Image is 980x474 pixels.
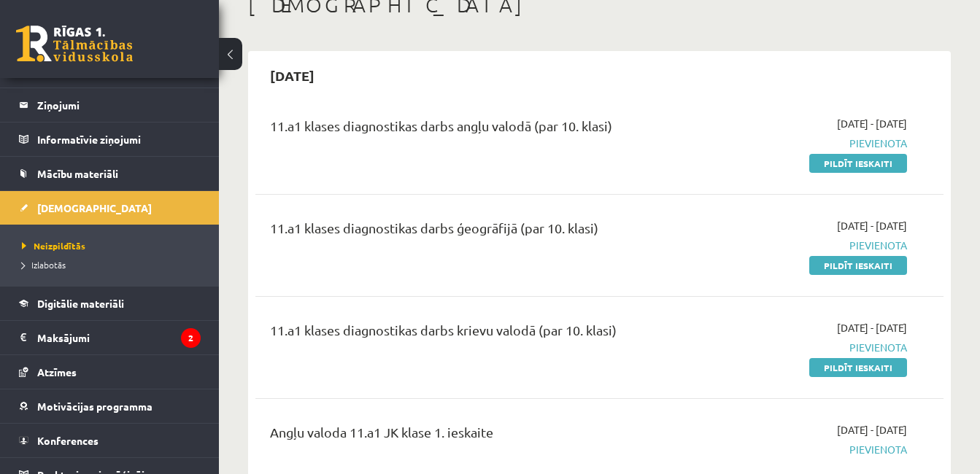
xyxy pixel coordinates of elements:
span: Pievienota [709,238,907,253]
h2: [DATE] [255,58,329,93]
a: Pildīt ieskaiti [809,358,907,377]
a: Izlabotās [22,258,204,271]
a: Maksājumi2 [19,321,201,354]
legend: Ziņojumi [37,88,201,122]
span: Pievienota [709,442,907,457]
span: Neizpildītās [22,240,85,252]
a: Atzīmes [19,355,201,389]
div: 11.a1 klases diagnostikas darbs krievu valodā (par 10. klasi) [270,320,687,347]
legend: Maksājumi [37,321,201,354]
i: 2 [181,328,201,348]
div: Angļu valoda 11.a1 JK klase 1. ieskaite [270,422,687,449]
span: Pievienota [709,136,907,151]
span: Izlabotās [22,259,66,271]
a: Rīgas 1. Tālmācības vidusskola [16,26,133,62]
a: Digitālie materiāli [19,287,201,320]
span: Atzīmes [37,365,77,378]
div: 11.a1 klases diagnostikas darbs ģeogrāfijā (par 10. klasi) [270,218,687,245]
a: Konferences [19,424,201,457]
a: Motivācijas programma [19,389,201,423]
a: Pildīt ieskaiti [809,154,907,173]
a: Ziņojumi [19,88,201,122]
span: Mācību materiāli [37,167,118,180]
span: [DATE] - [DATE] [837,320,907,335]
div: 11.a1 klases diagnostikas darbs angļu valodā (par 10. klasi) [270,116,687,143]
span: [DATE] - [DATE] [837,218,907,233]
span: Konferences [37,434,99,447]
a: Pildīt ieskaiti [809,256,907,275]
span: [DEMOGRAPHIC_DATA] [37,201,152,214]
span: Digitālie materiāli [37,297,124,310]
span: [DATE] - [DATE] [837,422,907,438]
legend: Informatīvie ziņojumi [37,123,201,156]
a: Mācību materiāli [19,157,201,190]
a: Neizpildītās [22,239,204,252]
a: Informatīvie ziņojumi [19,123,201,156]
span: Motivācijas programma [37,400,153,413]
span: Pievienota [709,340,907,355]
span: [DATE] - [DATE] [837,116,907,131]
a: [DEMOGRAPHIC_DATA] [19,191,201,225]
